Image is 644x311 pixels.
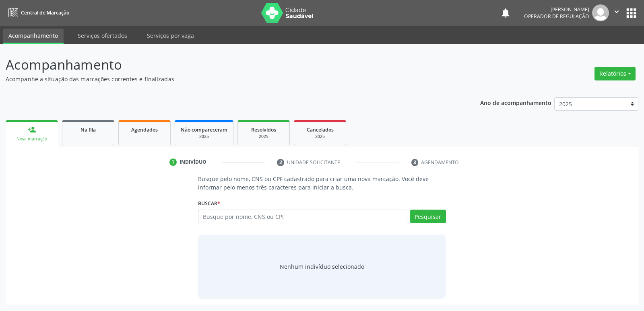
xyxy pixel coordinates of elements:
button: notifications [500,7,511,19]
div: 1 [169,159,177,166]
span: Central de Marcação [21,9,69,16]
button: apps [624,6,638,20]
img: img [592,4,609,21]
div: 2025 [300,134,340,140]
div: person_add [27,125,36,134]
a: Acompanhamento [3,29,64,44]
div: Nenhum indivíduo selecionado [280,262,364,271]
p: Ano de acompanhamento [480,97,551,107]
button: Pesquisar [410,210,446,223]
span: Operador de regulação [524,13,589,20]
p: Acompanhamento [6,55,448,75]
span: Agendados [131,126,158,133]
a: Serviços ofertados [72,29,133,43]
div: Indivíduo [180,159,206,166]
label: Buscar [198,197,220,210]
i:  [612,7,621,16]
a: Serviços por vaga [141,29,200,43]
div: [PERSON_NAME] [524,6,589,13]
button:  [609,4,624,21]
p: Acompanhe a situação das marcações correntes e finalizadas [6,75,448,83]
span: Não compareceram [181,126,227,133]
span: Resolvidos [251,126,276,133]
a: Central de Marcação [6,6,69,19]
input: Busque por nome, CNS ou CPF [198,210,407,223]
div: 2025 [244,134,284,140]
div: 2025 [181,134,227,140]
button: Relatórios [594,67,636,80]
span: Na fila [80,126,96,133]
p: Busque pelo nome, CNS ou CPF cadastrado para criar uma nova marcação. Você deve informar pelo men... [198,175,446,192]
span: Cancelados [307,126,334,133]
div: Nova marcação [11,136,52,142]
